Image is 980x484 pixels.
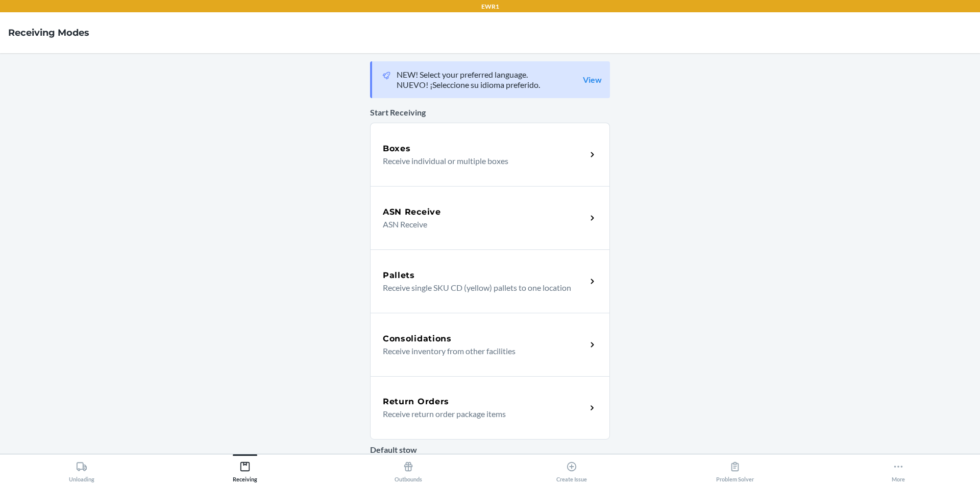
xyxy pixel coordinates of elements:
p: Receive individual or multiple boxes [383,155,578,167]
h5: Return Orders [383,396,449,408]
div: More [892,457,905,482]
a: Return OrdersReceive return order package items [370,376,610,440]
h5: Consolidations [383,333,452,345]
h5: ASN Receive [383,206,441,218]
div: Unloading [69,457,94,482]
a: View [583,75,602,85]
p: NUEVO! ¡Seleccione su idioma preferido. [397,80,540,90]
h5: Boxes [383,143,411,155]
a: ASN ReceiveASN Receive [370,186,610,249]
a: ConsolidationsReceive inventory from other facilities [370,313,610,376]
div: Receiving [233,457,257,482]
button: Receiving [163,454,327,482]
p: Receive return order package items [383,408,578,420]
div: Problem Solver [716,457,754,482]
p: EWR1 [481,2,499,11]
h5: Pallets [383,269,415,282]
a: PalletsReceive single SKU CD (yellow) pallets to one location [370,249,610,313]
p: Receive single SKU CD (yellow) pallets to one location [383,282,578,294]
button: Problem Solver [653,454,817,482]
p: NEW! Select your preferred language. [397,70,540,80]
a: BoxesReceive individual or multiple boxes [370,123,610,186]
div: Outbounds [395,457,422,482]
p: Receive inventory from other facilities [383,345,578,357]
p: Default stow [370,444,610,456]
div: Create Issue [556,457,587,482]
h4: Receiving Modes [8,26,89,39]
button: More [817,454,980,482]
button: Create Issue [490,454,653,482]
button: Outbounds [327,454,490,482]
p: Start Receiving [370,106,610,119]
p: ASN Receive [383,218,578,231]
